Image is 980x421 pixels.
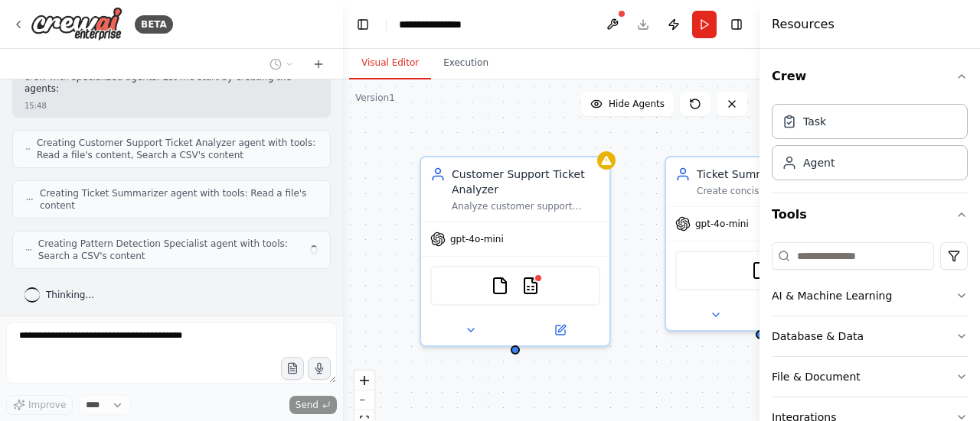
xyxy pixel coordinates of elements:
div: AI & Machine Learning [772,288,892,303]
button: Hide Agents [581,92,674,116]
div: Database & Data [772,329,864,344]
div: Create concise, actionable summaries of support tickets for the support team. Generate clear exec... [697,185,845,197]
span: Creating Pattern Detection Specialist agent with tools: Search a CSV's content [38,238,301,262]
button: File & Document [772,357,968,397]
h4: Resources [772,15,835,34]
div: Analyze customer support tickets to categorize them by urgency level (low, medium, high, critical... [452,200,600,212]
span: gpt-4o-mini [450,233,504,245]
button: Send [289,396,337,414]
button: Click to speak your automation idea [308,357,331,380]
button: Visual Editor [349,47,431,79]
span: Improve [28,399,66,411]
span: Thinking... [46,289,94,301]
div: File & Document [772,369,861,384]
button: AI & Machine Learning [772,276,968,316]
img: FileReadTool [751,261,769,280]
button: Crew [772,55,968,98]
button: zoom out [354,390,374,410]
button: Hide left sidebar [352,14,374,35]
span: Creating Ticket Summarizer agent with tools: Read a file's content [40,187,318,212]
div: Version 1 [355,92,395,104]
img: CSVSearchTool [521,277,540,295]
div: BETA [135,15,173,34]
div: Customer Support Ticket AnalyzerAnalyze customer support tickets to categorize them by urgency le... [420,156,611,347]
button: Database & Data [772,316,968,356]
div: Customer Support Ticket Analyzer [452,167,600,197]
div: Ticket Summarizer [697,167,845,182]
button: Open in side panel [517,321,603,339]
div: Ticket SummarizerCreate concise, actionable summaries of support tickets for the support team. Ge... [665,156,856,332]
button: Improve [6,395,73,415]
button: zoom in [354,371,374,390]
button: Upload files [281,357,304,380]
span: gpt-4o-mini [695,218,749,230]
button: Tools [772,193,968,236]
span: Send [296,399,318,411]
img: FileReadTool [491,277,509,295]
div: 15:48 [24,100,47,112]
div: Task [803,114,826,129]
button: Switch to previous chat [263,55,300,73]
span: Hide Agents [609,98,665,110]
button: Start a new chat [306,55,331,73]
button: Execution [431,47,501,79]
button: Hide right sidebar [726,14,747,35]
div: Agent [803,155,835,170]
nav: breadcrumb [399,17,479,32]
div: Crew [772,98,968,193]
span: Creating Customer Support Ticket Analyzer agent with tools: Read a file's content, Search a CSV's... [37,137,318,161]
img: Logo [31,7,122,41]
